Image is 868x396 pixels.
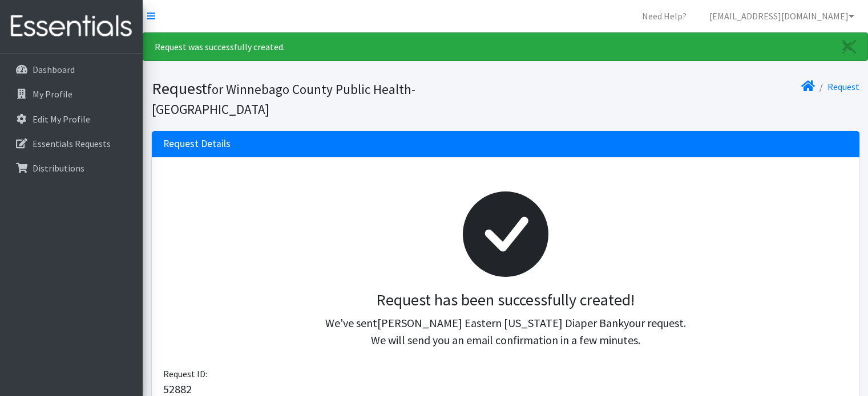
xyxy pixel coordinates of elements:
[172,291,839,310] h3: Request has been successfully created!
[33,64,75,75] p: Dashboard
[377,316,624,330] span: [PERSON_NAME] Eastern [US_STATE] Diaper Bank
[163,368,207,379] span: Request ID:
[700,5,863,27] a: [EMAIL_ADDRESS][DOMAIN_NAME]
[5,83,138,105] a: My Profile
[163,138,231,150] h3: Request Details
[633,5,696,27] a: Need Help?
[143,32,868,61] div: Request was successfully created.
[152,81,415,117] small: for Winnebago County Public Health-[GEOGRAPHIC_DATA]
[33,88,72,100] p: My Profile
[33,113,90,125] p: Edit My Profile
[831,33,867,60] a: Close
[5,58,138,81] a: Dashboard
[5,7,138,46] img: HumanEssentials
[827,81,859,92] a: Request
[5,157,138,179] a: Distributions
[5,132,138,155] a: Essentials Requests
[33,162,84,174] p: Distributions
[33,138,111,149] p: Essentials Requests
[172,315,839,349] p: We've sent your request. We will send you an email confirmation in a few minutes.
[5,108,138,130] a: Edit My Profile
[152,79,502,118] h1: Request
